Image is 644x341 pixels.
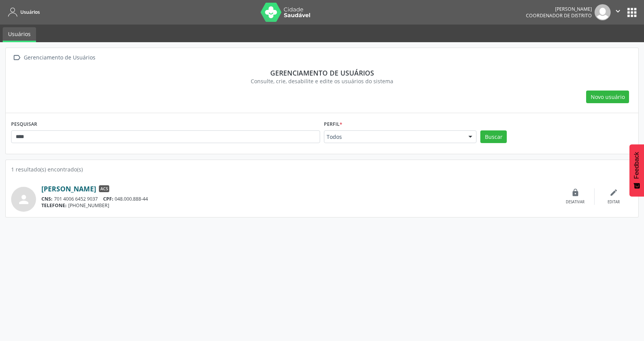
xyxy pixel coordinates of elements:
a:  Gerenciamento de Usuários [11,52,97,63]
button: Buscar [480,130,507,143]
i:  [614,7,622,15]
span: ACS [99,185,109,192]
i:  [11,52,22,63]
div: Editar [608,199,620,205]
i: lock [571,188,580,197]
button: apps [625,6,639,19]
span: CPF: [103,196,113,202]
span: TELEFONE: [41,202,67,209]
i: edit [609,188,618,197]
div: Gerenciamento de usuários [16,69,628,77]
div: Gerenciamento de Usuários [22,52,97,63]
span: Coordenador de Distrito [526,12,592,19]
span: Feedback [633,152,640,179]
div: [PHONE_NUMBER] [41,202,556,209]
i: person [17,193,31,206]
img: img [595,4,611,20]
div: 701 4006 6452 9037 048.000.888-44 [41,196,556,202]
span: Todos [327,133,461,141]
label: PESQUISAR [11,119,37,130]
span: Usuários [20,9,40,15]
a: Usuários [5,6,40,18]
a: Usuários [3,27,36,42]
span: CNS: [41,196,53,202]
div: [PERSON_NAME] [526,6,592,12]
div: Consulte, crie, desabilite e edite os usuários do sistema [16,77,628,85]
button: Feedback - Mostrar pesquisa [629,144,644,196]
div: 1 resultado(s) encontrado(s) [11,165,633,173]
button:  [611,4,625,20]
button: Novo usuário [586,91,629,104]
label: Perfil [324,119,342,130]
a: [PERSON_NAME] [41,185,96,193]
span: Novo usuário [591,93,625,101]
div: Desativar [566,199,585,205]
